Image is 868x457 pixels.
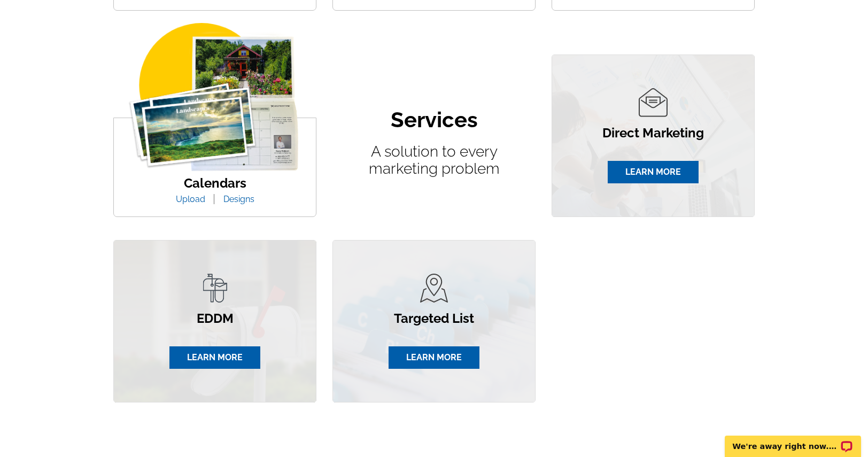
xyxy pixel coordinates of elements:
[169,312,260,325] p: EDDM
[169,346,260,369] a: LEARN MORE
[338,143,530,177] p: A solution to every marketing problem
[168,194,213,204] a: Upload
[639,88,668,117] img: direct-marketing-icon.png
[215,194,262,204] a: Designs
[602,127,704,140] p: Direct Marketing
[200,274,229,303] img: eddm-icon.png
[391,107,478,133] h2: Services
[389,346,479,369] a: LEARN MORE
[608,161,699,183] a: LEARN MORE
[718,423,868,457] iframe: LiveChat chat widget
[420,274,448,303] img: target-list-icon.png
[389,312,479,325] p: Targeted List
[119,23,311,172] img: calander.png
[184,175,246,191] a: Calendars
